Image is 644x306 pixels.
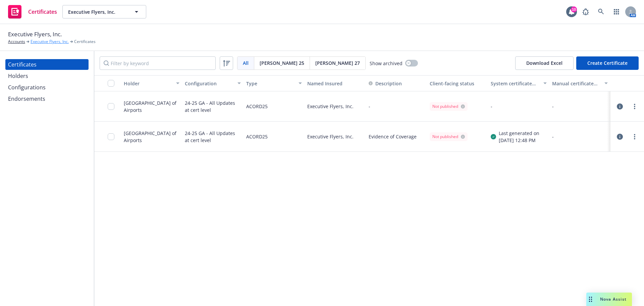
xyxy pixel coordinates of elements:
[305,122,366,152] div: Executive Flyers, Inc.
[8,59,37,70] div: Certificates
[552,80,600,87] div: Manual certificate last generated
[68,8,126,15] span: Executive Flyers, Inc.
[430,80,485,87] div: Client-facing status
[600,296,627,302] span: Nova Assist
[491,80,539,87] div: System certificate last generated
[432,134,465,140] div: Not published
[5,71,89,81] a: Holders
[108,103,114,110] input: Toggle Row Selected
[552,133,608,140] div: -
[8,30,62,39] span: Executive Flyers, Inc.
[631,133,639,141] a: more
[5,2,60,21] a: Certificates
[8,71,28,81] div: Holders
[244,75,305,91] button: Type
[74,39,96,45] span: Certificates
[370,60,402,67] span: Show archived
[369,133,417,140] button: Evidence of Coverage
[100,56,216,70] input: Filter by keyword
[305,75,366,91] button: Named Insured
[427,75,488,91] button: Client-facing status
[432,103,465,110] div: Not published
[576,56,639,70] button: Create Certificate
[499,137,539,144] div: [DATE] 12:48 PM
[571,6,577,12] div: 10
[108,133,114,140] input: Toggle Row Selected
[246,95,268,117] div: ACORD25
[631,102,639,111] a: more
[552,103,608,110] div: -
[5,93,89,104] a: Endorsements
[124,80,172,87] div: Holder
[307,80,363,87] div: Named Insured
[185,95,240,117] div: 24-25 GA - All Updates at cert level
[108,80,114,87] input: Select all
[124,99,179,114] div: [GEOGRAPHIC_DATA] of Airports
[594,5,608,18] a: Search
[369,103,370,110] button: -
[5,59,89,70] a: Certificates
[8,93,45,104] div: Endorsements
[499,130,539,137] div: Last generated on
[579,5,592,18] a: Report a Bug
[8,82,46,93] div: Configurations
[515,56,574,70] button: Download Excel
[315,59,360,67] span: [PERSON_NAME] 27
[124,130,179,144] div: [GEOGRAPHIC_DATA] of Airports
[246,80,294,87] div: Type
[586,293,632,306] button: Nova Assist
[243,59,249,67] span: All
[549,75,610,91] button: Manual certificate last generated
[28,9,57,14] span: Certificates
[488,91,549,122] div: -
[185,80,233,87] div: Configuration
[610,5,623,18] a: Switch app
[260,59,304,67] span: [PERSON_NAME] 25
[246,126,268,147] div: ACORD25
[62,5,146,18] button: Executive Flyers, Inc.
[5,82,89,93] a: Configurations
[31,39,69,45] a: Executive Flyers, Inc.
[488,75,549,91] button: System certificate last generated
[121,75,182,91] button: Holder
[305,91,366,122] div: Executive Flyers, Inc.
[586,293,595,306] div: Drag to move
[8,39,25,45] a: Accounts
[182,75,243,91] button: Configuration
[185,126,240,147] div: 24-25 GA - All Updates at cert level
[369,80,402,87] button: Description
